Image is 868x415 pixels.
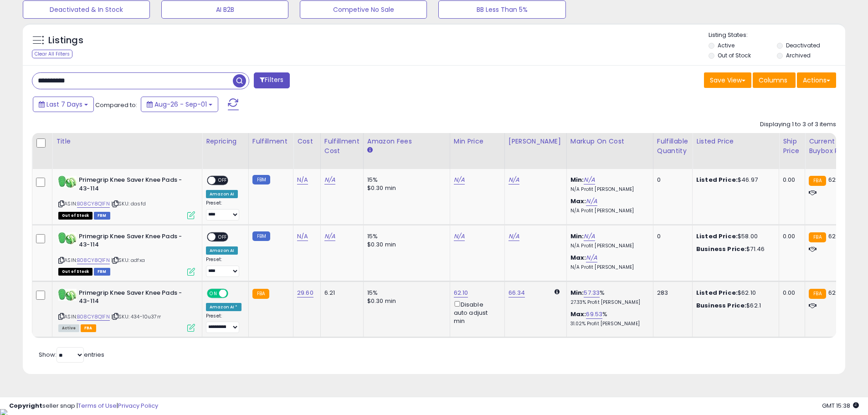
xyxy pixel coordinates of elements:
[809,232,826,242] small: FBA
[58,176,195,218] div: ASIN:
[94,212,110,220] span: FBM
[454,137,501,146] div: Min Price
[367,146,373,154] small: Amazon Fees.
[508,232,519,241] a: N/A
[58,176,77,188] img: 41P3kwdCdqL._SL40_.jpg
[696,245,772,253] div: $71.46
[657,137,688,156] div: Fulfillable Quantity
[584,175,595,184] a: N/A
[508,175,519,184] a: N/A
[111,256,145,264] span: | SKU: adfxa
[216,233,230,241] span: OFF
[58,232,195,275] div: ASIN:
[704,72,751,88] button: Save View
[324,289,356,297] div: 6.21
[783,137,801,156] div: Ship Price
[696,288,738,297] b: Listed Price:
[570,264,646,271] p: N/A Profit [PERSON_NAME]
[206,256,241,277] div: Preset:
[216,177,230,184] span: OFF
[254,72,289,88] button: Filters
[570,197,586,205] b: Max:
[367,289,443,297] div: 15%
[696,301,746,310] b: Business Price:
[570,310,646,327] div: %
[206,313,241,333] div: Preset:
[828,288,839,297] span: 62.1
[508,137,563,146] div: [PERSON_NAME]
[783,176,798,184] div: 0.00
[77,256,110,264] a: B08CY8Q1FN
[584,288,600,297] a: 57.33
[118,401,158,410] a: Privacy Policy
[760,120,836,129] div: Displaying 1 to 3 of 3 items
[570,321,646,327] p: 31.02% Profit [PERSON_NAME]
[696,289,772,297] div: $62.10
[696,245,746,253] b: Business Price:
[367,184,443,192] div: $0.30 min
[696,302,772,310] div: $62.1
[94,268,110,276] span: FBM
[454,299,498,326] div: Disable auto adjust min
[206,303,241,311] div: Amazon AI *
[79,289,190,308] b: Primegrip Knee Saver Knee Pads - 43-114
[718,51,751,59] label: Out of Stock
[809,176,826,186] small: FBA
[95,101,137,109] span: Compared to:
[367,241,443,249] div: $0.30 min
[570,310,586,318] b: Max:
[33,97,94,112] button: Last 7 Days
[753,72,796,88] button: Columns
[797,72,836,88] button: Actions
[696,175,738,184] b: Listed Price:
[570,208,646,214] p: N/A Profit [PERSON_NAME]
[77,313,110,321] a: B08CY8Q1FN
[58,232,77,244] img: 41P3kwdCdqL._SL40_.jpg
[58,212,92,220] span: All listings that are currently out of stock and unavailable for purchase on Amazon
[324,175,335,184] a: N/A
[696,232,772,241] div: $58.00
[367,232,443,241] div: 15%
[252,231,270,241] small: FBM
[23,0,150,19] button: Deactivated & In Stock
[570,299,646,306] p: 27.33% Profit [PERSON_NAME]
[58,289,195,331] div: ASIN:
[206,190,238,198] div: Amazon AI
[438,0,565,19] button: BB Less Than 5%
[39,350,104,359] span: Show: entries
[508,288,525,297] a: 66.34
[709,31,845,40] p: Listing States:
[570,289,646,306] div: %
[252,137,289,146] div: Fulfillment
[570,253,586,262] b: Max:
[783,232,798,241] div: 0.00
[9,402,158,410] div: seller snap | |
[367,176,443,184] div: 15%
[786,51,811,59] label: Archived
[227,289,241,297] span: OFF
[324,137,360,156] div: Fulfillment Cost
[759,76,787,85] span: Columns
[79,176,190,195] b: Primegrip Knee Saver Knee Pads - 43-114
[32,50,72,58] div: Clear All Filters
[58,268,92,276] span: All listings that are currently out of stock and unavailable for purchase on Amazon
[570,175,584,184] b: Min:
[297,232,308,241] a: N/A
[252,289,269,299] small: FBA
[58,324,79,332] span: All listings currently available for purchase on Amazon
[79,232,190,251] b: Primegrip Knee Saver Knee Pads - 43-114
[828,175,839,184] span: 62.1
[56,137,198,146] div: Title
[367,297,443,305] div: $0.30 min
[78,401,117,410] a: Terms of Use
[454,175,465,184] a: N/A
[586,197,597,206] a: N/A
[208,289,219,297] span: ON
[454,232,465,241] a: N/A
[454,288,468,297] a: 62.10
[81,324,96,332] span: FBA
[324,232,335,241] a: N/A
[111,200,146,207] span: | SKU: dasfd
[828,232,839,241] span: 62.1
[48,34,83,47] h5: Listings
